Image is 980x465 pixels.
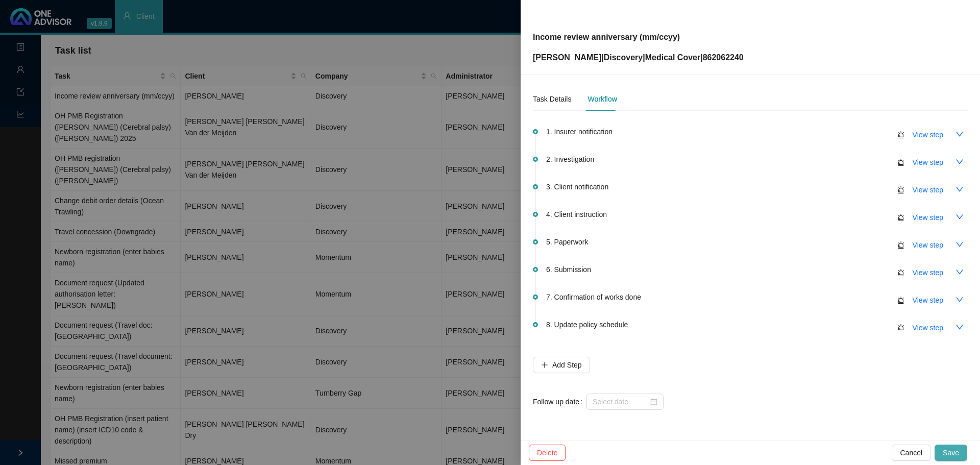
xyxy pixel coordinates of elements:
[546,181,608,192] span: 3. Client notification
[587,93,617,105] div: Workflow
[546,209,607,220] span: 4. Client instruction
[955,213,964,221] span: down
[904,292,951,308] button: View step
[955,158,964,166] span: down
[546,154,594,165] span: 2. Investigation
[904,264,951,281] button: View step
[529,445,566,461] button: Delete
[541,361,548,369] span: plus
[900,447,922,458] span: Cancel
[897,131,904,138] span: alert
[904,182,951,198] button: View step
[604,53,643,62] span: Discovery
[552,359,582,371] span: Add Step
[913,239,943,251] span: View step
[904,154,951,170] button: View step
[904,237,951,253] button: View step
[913,295,943,306] span: View step
[897,186,904,193] span: alert
[533,52,744,64] p: [PERSON_NAME] | | | 862062240
[913,157,943,168] span: View step
[645,53,700,62] span: Medical Cover
[955,296,964,304] span: down
[913,267,943,278] span: View step
[943,447,959,458] span: Save
[593,396,648,407] input: Select date
[537,447,557,458] span: Delete
[892,445,930,461] button: Cancel
[546,236,588,248] span: 5. Paperwork
[533,357,590,373] button: Add Step
[546,126,612,137] span: 1. Insurer notification
[533,394,586,410] label: Follow up date
[904,320,951,336] button: View step
[546,264,591,275] span: 6. Submission
[897,159,904,166] span: alert
[935,445,967,461] button: Save
[955,185,964,193] span: down
[955,240,964,249] span: down
[897,324,904,331] span: alert
[904,127,951,143] button: View step
[955,268,964,276] span: down
[533,31,744,43] p: Income review anniversary (mm/ccyy)
[897,214,904,221] span: alert
[913,129,943,140] span: View step
[897,241,904,249] span: alert
[546,319,628,330] span: 8. Update policy schedule
[913,322,943,333] span: View step
[955,130,964,138] span: down
[913,184,943,195] span: View step
[546,291,641,303] span: 7. Confirmation of works done
[897,297,904,304] span: alert
[913,212,943,223] span: View step
[533,93,571,105] div: Task Details
[955,323,964,331] span: down
[904,209,951,226] button: View step
[897,269,904,276] span: alert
